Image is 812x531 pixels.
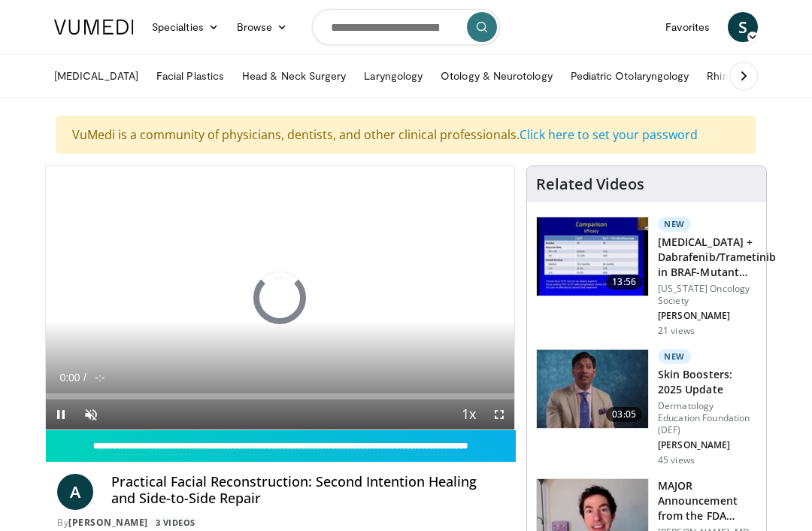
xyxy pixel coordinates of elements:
p: New [658,217,691,232]
p: [US_STATE] Oncology Society [658,283,776,307]
a: Browse [228,12,297,42]
a: 3 Videos [150,517,200,529]
a: Specialties [143,12,228,42]
div: VuMedi is a community of physicians, dentists, and other clinical professionals. [56,116,756,153]
span: / [83,372,86,384]
a: Facial Plastics [147,61,233,91]
button: Pause [46,399,76,429]
a: S [728,12,758,42]
span: 0:00 [59,372,80,384]
span: 03:05 [606,407,642,422]
div: Progress Bar [46,393,514,399]
span: -:- [95,372,105,384]
p: 21 views [658,325,695,337]
a: A [57,474,93,510]
button: Fullscreen [484,399,514,429]
p: [PERSON_NAME] [658,439,757,451]
a: [PERSON_NAME] [68,516,148,529]
a: Laryngology [355,61,432,91]
a: Pediatric Otolaryngology [562,61,698,91]
a: [MEDICAL_DATA] [45,61,147,91]
div: By [57,516,503,529]
a: Click here to set your password [520,126,698,143]
p: New [658,349,691,364]
h3: [MEDICAL_DATA] + Dabrafenib/Trametinib in BRAF-Mutant Anaplastic Thyr… [658,235,776,280]
h3: MAJOR Announcement from the FDA About [MEDICAL_DATA] Products | De… [658,478,757,523]
video-js: Video Player [46,166,514,429]
a: 03:05 New Skin Boosters: 2025 Update Dermatology Education Foundation (DEF) [PERSON_NAME] 45 views [536,349,757,466]
button: Playback Rate [454,399,484,429]
p: 45 views [658,454,695,466]
input: Search topics, interventions [312,9,500,45]
img: 5d8405b0-0c3f-45ed-8b2f-ed15b0244802.150x105_q85_crop-smart_upscale.jpg [537,350,648,428]
p: [PERSON_NAME] [658,310,776,322]
a: 13:56 New [MEDICAL_DATA] + Dabrafenib/Trametinib in BRAF-Mutant Anaplastic Thyr… [US_STATE] Oncol... [536,217,757,337]
button: Unmute [76,399,106,429]
a: Head & Neck Surgery [233,61,355,91]
a: Rhinology & Allergy [698,61,809,91]
img: ac96c57d-e06d-4717-9298-f980d02d5bc0.150x105_q85_crop-smart_upscale.jpg [537,217,648,296]
p: Dermatology Education Foundation (DEF) [658,400,757,436]
a: Otology & Neurotology [432,61,561,91]
h4: Related Videos [536,175,644,193]
span: 13:56 [606,275,642,290]
a: Favorites [656,12,719,42]
h3: Skin Boosters: 2025 Update [658,367,757,397]
h4: Practical Facial Reconstruction: Second Intention Healing and Side-to-Side Repair [111,474,503,506]
img: VuMedi Logo [54,20,134,35]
